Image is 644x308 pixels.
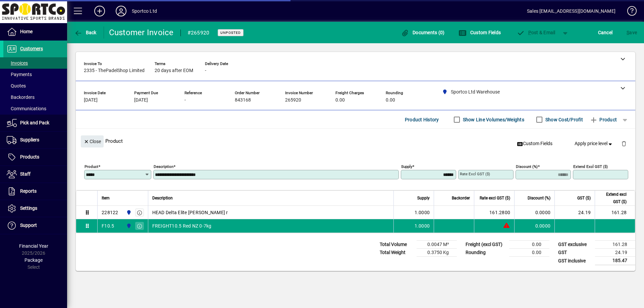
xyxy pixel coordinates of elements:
td: 185.47 [595,257,635,265]
td: 24.19 [554,206,595,219]
span: Discount (%) [528,194,550,202]
span: Close [84,136,101,147]
td: Freight (excl GST) [462,241,509,249]
app-page-header-button: Close [79,138,105,144]
a: Settings [3,200,67,217]
span: ave [627,27,637,38]
td: 0.0000 [514,206,554,219]
label: Show Line Volumes/Weights [462,116,524,123]
span: [DATE] [84,98,98,103]
span: FREIGHT10.5 Red NZ 0-7kg [152,223,212,229]
span: 20 days after EOM [155,68,193,73]
span: Package [24,257,43,263]
span: Home [20,29,33,34]
span: - [184,98,186,103]
button: Product History [402,114,442,126]
div: Sales [EMAIL_ADDRESS][DOMAIN_NAME] [527,6,615,16]
app-page-header-button: Delete [616,140,632,146]
span: - [205,68,206,73]
button: Close [81,135,104,147]
span: Suppliers [20,137,39,142]
a: Home [3,23,67,40]
span: Products [20,154,39,160]
span: Sportco Ltd Warehouse [124,209,132,216]
a: Products [3,149,67,166]
span: Payments [7,72,32,77]
span: Rate excl GST ($) [480,194,510,202]
div: F10.5 [102,223,114,229]
button: Add [89,5,110,17]
td: 0.0000 [514,219,554,233]
span: Backorder [452,194,470,202]
span: [DATE] [134,98,148,103]
div: Customer Invoice [109,27,174,38]
span: Reports [20,188,37,194]
a: Backorders [3,91,67,103]
button: Apply price level [572,138,616,150]
button: Custom Fields [457,26,502,39]
div: Product [76,129,635,153]
span: Invoices [7,60,28,66]
span: P [528,30,531,35]
button: Back [72,26,98,39]
span: Documents (0) [401,30,445,35]
button: Delete [616,135,632,151]
button: Product [586,114,620,126]
td: GST inclusive [555,257,595,265]
app-page-header-button: Back [67,26,104,39]
div: 161.2800 [478,209,510,216]
span: Unposted [220,30,241,35]
span: Product [590,114,617,125]
mat-label: Product [85,164,98,169]
a: Pick and Pack [3,115,67,131]
button: Save [625,26,639,39]
div: 228122 [102,209,118,216]
div: Sportco Ltd [132,6,157,16]
button: Post & Email [513,26,559,39]
a: Quotes [3,80,67,91]
span: HEAD Delta Elite [PERSON_NAME] r [152,209,228,216]
button: Cancel [596,26,614,39]
td: 24.19 [595,249,635,257]
a: Invoices [3,57,67,69]
span: 2335 - ThePadelShop Limited [84,68,145,73]
a: Knowledge Base [622,1,636,23]
span: Financial Year [19,243,48,249]
td: 161.28 [595,241,635,249]
span: 1.0000 [415,223,430,229]
span: Pick and Pack [20,120,49,125]
span: 0.00 [386,98,395,103]
span: Staff [20,171,31,177]
span: Item [102,194,110,202]
td: Total Volume [376,241,417,249]
span: Custom Fields [517,140,552,147]
span: 265920 [285,98,301,103]
button: Custom Fields [514,138,555,150]
span: S [627,30,629,35]
td: 0.00 [509,249,549,257]
span: Product History [405,114,439,125]
span: Support [20,223,37,228]
mat-label: Rate excl GST ($) [460,172,490,176]
mat-label: Discount (%) [516,164,538,169]
span: Description [152,194,173,202]
span: Supply [417,194,430,202]
mat-label: Extend excl GST ($) [573,164,608,169]
span: Apply price level [575,140,613,147]
td: 161.28 [595,206,635,219]
td: Rounding [462,249,509,257]
span: Back [74,30,97,35]
span: Sportco Ltd Warehouse [124,222,132,230]
td: GST [555,249,595,257]
mat-label: Description [154,164,173,169]
span: Extend excl GST ($) [599,191,627,205]
span: Backorders [7,95,35,100]
span: 843168 [235,98,251,103]
a: Staff [3,166,67,183]
div: #265920 [187,27,210,38]
a: Reports [3,183,67,200]
span: Cancel [598,27,613,38]
label: Show Cost/Profit [544,116,583,123]
span: Customers [20,46,43,51]
span: Communications [7,106,46,111]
